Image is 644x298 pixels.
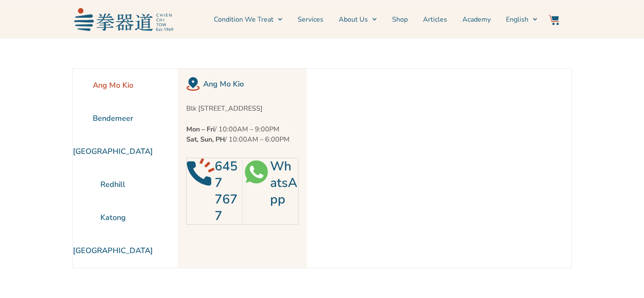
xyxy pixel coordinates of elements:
[462,9,491,30] a: Academy
[549,15,559,25] img: Website Icon-03
[214,9,282,30] a: Condition We Treat
[177,9,537,30] nav: Menu
[506,14,528,25] span: English
[423,9,447,30] a: Articles
[392,9,408,30] a: Shop
[186,124,299,145] p: / 10:00AM – 9:00PM / 10:00AM – 6:00PM
[270,158,297,208] a: WhatsApp
[506,9,537,30] a: English
[203,78,299,90] h2: Ang Mo Kio
[215,158,238,225] a: 6457 7677
[186,103,299,114] p: Blk [STREET_ADDRESS]
[339,9,377,30] a: About Us
[186,135,225,144] strong: Sat, Sun, PH
[307,69,547,268] iframe: Chien Chi Tow Healthcare Ang Mo Kio
[186,125,215,134] strong: Mon – Fri
[298,9,323,30] a: Services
